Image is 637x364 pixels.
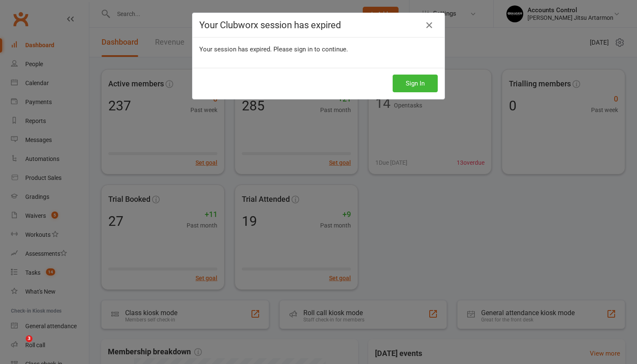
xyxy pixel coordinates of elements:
[199,45,348,53] span: Your session has expired. Please sign in to continue.
[8,335,29,356] iframe: Intercom live chat
[423,19,436,32] a: Close
[393,75,438,92] button: Sign In
[199,20,438,30] h4: Your Clubworx session has expired
[26,335,32,342] span: 3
